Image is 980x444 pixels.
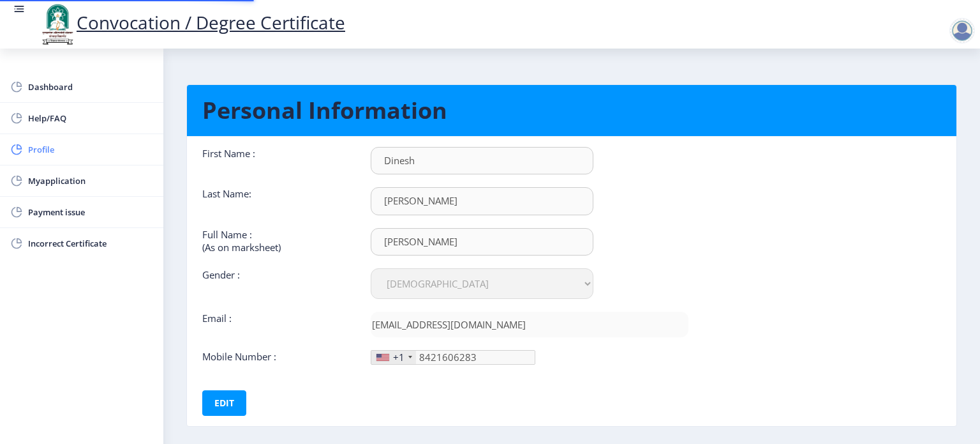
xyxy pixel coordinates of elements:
div: Email : [193,312,361,337]
div: United States: +1 [371,351,416,364]
button: Edit [202,390,246,416]
div: Gender : [193,268,361,299]
a: Convocation / Degree Certificate [38,10,345,34]
img: logo [38,3,77,46]
span: Help/FAQ [28,111,153,126]
div: Mobile Number : [193,350,361,365]
div: +1 [393,351,405,364]
span: Myapplication [28,173,153,188]
span: Profile [28,142,153,157]
div: Full Name : (As on marksheet) [193,228,361,256]
div: First Name : [193,147,361,174]
input: Mobile No [371,350,535,365]
div: Last Name: [193,187,361,215]
span: Payment issue [28,204,153,220]
span: Incorrect Certificate [28,236,153,251]
h1: Personal Information [202,95,941,126]
span: Dashboard [28,79,153,95]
